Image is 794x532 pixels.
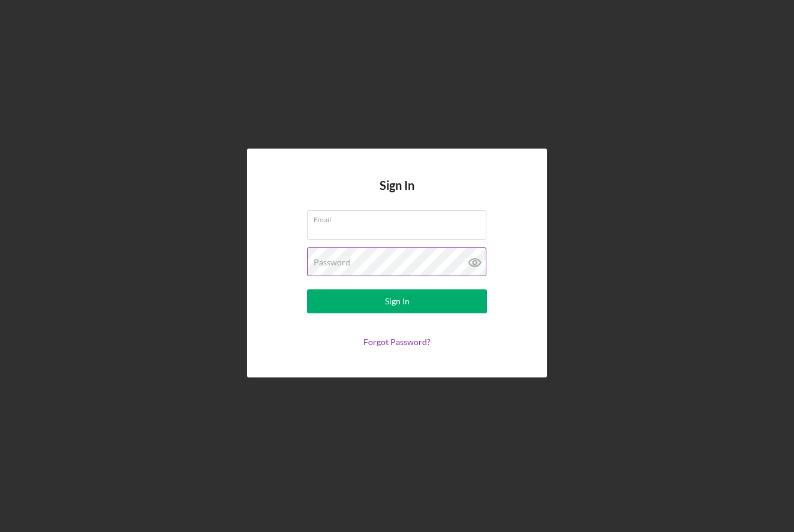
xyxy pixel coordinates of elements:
[385,289,410,313] div: Sign In
[314,211,486,224] label: Email
[314,258,350,267] label: Password
[363,337,431,347] a: Forgot Password?
[380,179,414,210] h4: Sign In
[307,289,487,313] button: Sign In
